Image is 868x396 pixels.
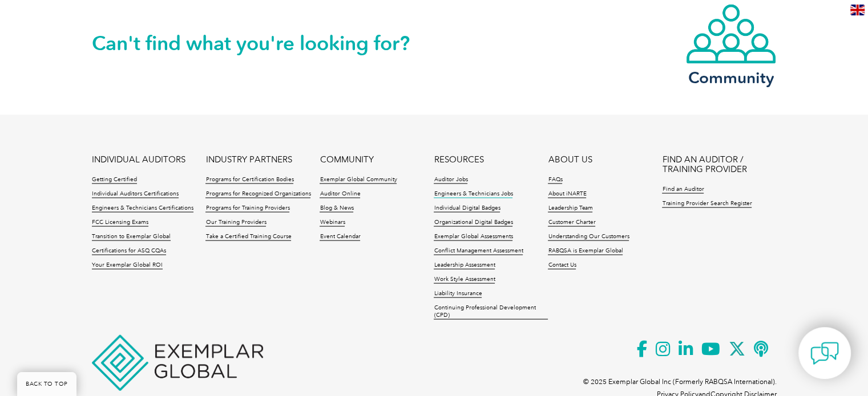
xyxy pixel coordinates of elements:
[810,339,839,368] img: contact-chat.png
[320,219,345,227] a: Webinars
[548,205,592,213] a: Leadership Team
[92,205,193,213] a: Engineers & Technicians Certifications
[92,34,434,52] h2: Can't find what you're looking for?
[320,190,360,198] a: Auditor Online
[92,233,171,241] a: Transition to Exemplar Global
[434,276,495,284] a: Work Style Assessment
[320,155,373,165] a: COMMUNITY
[92,219,148,227] a: FCC Licensing Exams
[548,262,576,270] a: Contact Us
[685,71,777,85] h3: Community
[548,233,629,241] a: Understanding Our Customers
[17,372,76,396] a: BACK TO TOP
[434,190,512,198] a: Engineers & Technicians Jobs
[548,247,623,255] a: RABQSA is Exemplar Global
[685,3,777,65] img: icon-community.webp
[434,290,482,298] a: Liability Insurance
[320,205,353,213] a: Blog & News
[92,155,185,165] a: INDIVIDUAL AUDITORS
[205,190,310,198] a: Programs for Recognized Organizations
[662,186,704,194] a: Find an Auditor
[434,205,500,213] a: Individual Digital Badges
[205,233,291,241] a: Take a Certified Training Course
[685,3,777,85] a: Community
[434,247,523,255] a: Conflict Management Assessment
[205,205,289,213] a: Programs for Training Providers
[434,304,548,320] a: Continuing Professional Development (CPD)
[92,335,263,391] img: Exemplar Global
[583,375,777,388] p: © 2025 Exemplar Global Inc (Formerly RABQSA International).
[548,155,592,165] a: ABOUT US
[320,233,360,241] a: Event Calendar
[434,155,483,165] a: RESOURCES
[92,262,163,270] a: Your Exemplar Global ROI
[548,176,562,184] a: FAQs
[92,247,166,255] a: Certifications for ASQ CQAs
[205,155,292,165] a: INDUSTRY PARTNERS
[434,233,512,241] a: Exemplar Global Assessments
[434,219,512,227] a: Organizational Digital Badges
[850,5,865,15] img: en
[662,155,776,174] a: FIND AN AUDITOR / TRAINING PROVIDER
[662,200,752,208] a: Training Provider Search Register
[205,176,293,184] a: Programs for Certification Bodies
[205,219,266,227] a: Our Training Providers
[548,190,586,198] a: About iNARTE
[92,176,137,184] a: Getting Certified
[434,262,495,270] a: Leadership Assessment
[320,176,397,184] a: Exemplar Global Community
[548,219,595,227] a: Customer Charter
[92,190,179,198] a: Individual Auditors Certifications
[434,176,467,184] a: Auditor Jobs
